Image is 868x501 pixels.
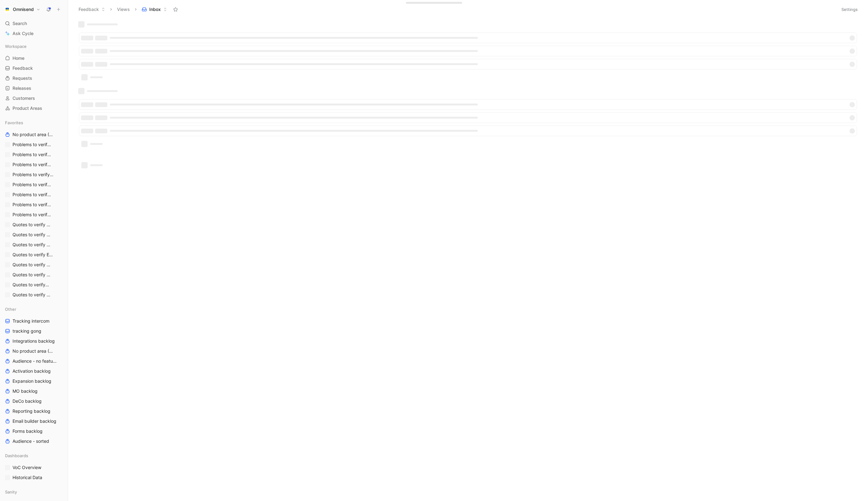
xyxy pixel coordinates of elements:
[3,463,65,472] a: VoC Overview
[3,160,65,169] a: Problems to verify DeCo
[13,202,51,208] span: Problems to verify MO
[13,161,52,168] span: Problems to verify DeCo
[3,396,65,406] a: DeCo backlog
[13,151,53,158] span: Problems to verify Audience
[13,398,42,404] span: DeCo backlog
[13,212,53,218] span: Problems to verify Reporting
[3,29,65,38] a: Ask Cycle
[13,7,34,12] h1: Omnisend
[3,170,65,179] a: Problems to verify Email Builder
[76,5,108,14] button: Feedback
[3,94,65,103] a: Customers
[13,131,55,138] span: No product area (Unknowns)
[13,428,43,434] span: Forms backlog
[13,55,24,61] span: Home
[3,280,65,289] a: Quotes to verify MO
[3,74,65,83] a: Requests
[3,230,65,239] a: Quotes to verify Audience
[839,5,860,14] button: Settings
[3,304,65,314] div: Other
[3,326,65,336] a: tracking gong
[13,388,38,394] span: MO backlog
[13,232,53,238] span: Quotes to verify Audience
[3,190,65,199] a: Problems to verify Forms
[3,200,65,209] a: Problems to verify MO
[4,6,10,13] img: Omnisend
[114,5,133,14] button: Views
[13,282,50,288] span: Quotes to verify MO
[13,418,56,424] span: Email builder backlog
[13,181,54,188] span: Problems to verify Expansion
[13,262,53,268] span: Quotes to verify Expansion
[3,376,65,386] a: Expansion backlog
[3,386,65,396] a: MO backlog
[13,30,33,37] span: Ask Cycle
[3,406,65,416] a: Reporting backlog
[13,242,51,248] span: Quotes to verify DeCo
[3,140,65,149] a: Problems to verify Activation
[13,222,53,228] span: Quotes to verify Activation
[3,487,65,498] div: Sanity
[13,292,53,298] span: Quotes to verify Reporting
[13,252,54,258] span: Quotes to verify Email builder
[13,272,51,278] span: Quotes to verify Forms
[13,85,31,91] span: Releases
[13,171,54,178] span: Problems to verify Email Builder
[3,5,42,14] button: OmnisendOmnisend
[13,358,58,364] span: Audience - no feature tag
[3,220,65,229] a: Quotes to verify Activation
[3,240,65,249] a: Quotes to verify DeCo
[13,464,41,471] span: VoC Overview
[5,452,28,459] span: Dashboards
[3,451,65,482] div: DashboardsVoC OverviewHistorical Data
[3,130,65,139] a: No product area (Unknowns)
[5,489,17,495] span: Sanity
[5,120,23,126] span: Favorites
[3,19,65,28] div: Search
[3,417,65,426] a: Email builder backlog
[3,270,65,279] a: Quotes to verify Forms
[13,75,32,81] span: Requests
[5,43,27,49] span: Workspace
[13,348,54,354] span: No product area (Unknowns)
[3,451,65,460] div: Dashboards
[3,42,65,51] div: Workspace
[3,118,65,127] div: Favorites
[3,64,65,73] a: Feedback
[3,260,65,269] a: Quotes to verify Expansion
[3,366,65,376] a: Activation backlog
[13,338,55,344] span: Integrations backlog
[3,427,65,436] a: Forms backlog
[3,290,65,299] a: Quotes to verify Reporting
[13,20,27,27] span: Search
[13,318,49,324] span: Tracking intercom
[3,210,65,219] a: Problems to verify Reporting
[3,180,65,189] a: Problems to verify Expansion
[13,474,42,481] span: Historical Data
[13,95,35,101] span: Customers
[3,336,65,346] a: Integrations backlog
[3,84,65,93] a: Releases
[139,5,170,14] button: Inbox
[149,6,161,13] span: Inbox
[3,346,65,356] a: No product area (Unknowns)
[3,487,65,497] div: Sanity
[13,65,33,71] span: Feedback
[3,437,65,446] a: Audience - sorted
[3,316,65,326] a: Tracking intercom
[3,473,65,482] a: Historical Data
[13,105,42,111] span: Product Areas
[13,378,51,384] span: Expansion backlog
[3,150,65,159] a: Problems to verify Audience
[13,368,51,374] span: Activation backlog
[13,408,50,414] span: Reporting backlog
[13,438,49,444] span: Audience - sorted
[3,250,65,259] a: Quotes to verify Email builder
[3,54,65,63] a: Home
[5,306,16,312] span: Other
[13,141,53,148] span: Problems to verify Activation
[3,356,65,366] a: Audience - no feature tag
[3,304,65,446] div: OtherTracking intercomtracking gongIntegrations backlogNo product area (Unknowns)Audience - no fe...
[13,328,41,334] span: tracking gong
[3,104,65,113] a: Product Areas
